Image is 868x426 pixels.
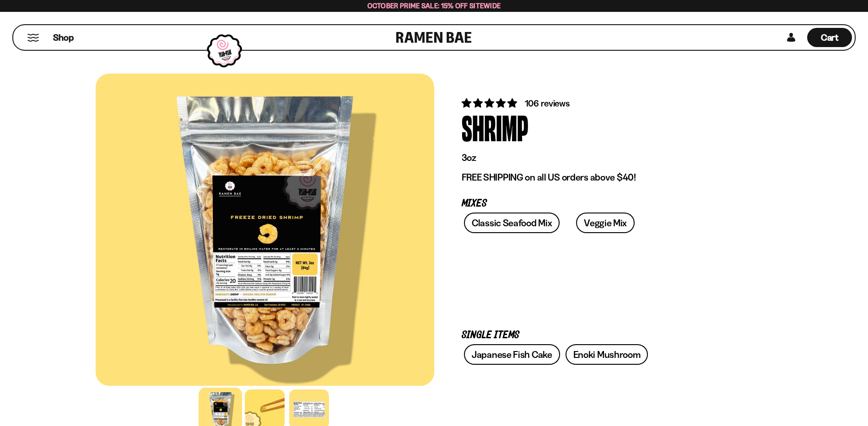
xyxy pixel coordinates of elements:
span: 4.91 stars [462,97,519,109]
div: Shrimp [462,110,528,144]
span: Cart [821,32,839,43]
p: Single Items [462,331,745,340]
span: October Prime Sale: 15% off Sitewide [367,1,501,10]
span: Shop [53,32,74,44]
p: 3oz [462,152,745,164]
button: Mobile Menu Trigger [27,34,39,42]
a: Shop [53,28,74,47]
p: FREE SHIPPING on all US orders above $40! [462,171,745,183]
a: Enoki Mushroom [566,344,648,365]
p: Mixes [462,199,745,208]
a: Classic Seafood Mix [464,213,560,233]
a: Japanese Fish Cake [464,344,560,365]
span: 106 reviews [525,98,570,109]
a: Veggie Mix [576,213,635,233]
div: Cart [807,25,852,50]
